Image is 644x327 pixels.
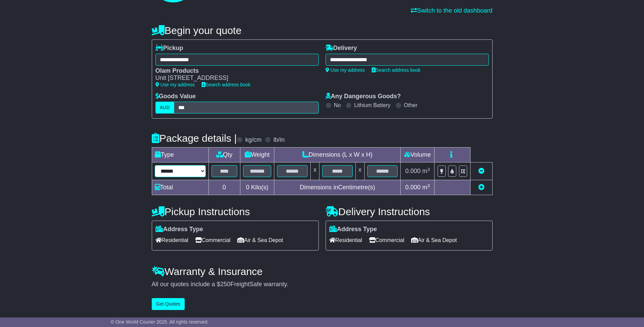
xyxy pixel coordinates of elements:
h4: Pickup Instructions [152,206,319,217]
div: All our quotes include a $ FreightSafe warranty. [152,281,493,288]
span: 0.000 [405,168,421,174]
td: Type [152,148,208,162]
a: Search address book [202,82,251,87]
td: x [355,162,364,180]
label: AUD [155,102,174,114]
sup: 3 [427,167,430,172]
a: Use my address [155,82,195,87]
label: No [334,102,341,108]
label: Goods Value [155,93,196,100]
span: Commercial [369,235,404,245]
div: Unit [STREET_ADDRESS] [155,74,312,82]
span: 250 [220,281,231,288]
h4: Begin your quote [152,25,493,36]
span: Residential [329,235,362,245]
a: Remove this item [478,168,484,174]
label: Other [404,102,418,108]
a: Use my address [326,67,365,73]
a: Switch to the old dashboard [411,7,492,14]
h4: Package details | [152,133,237,144]
span: © One World Courier 2025. All rights reserved. [111,319,209,325]
td: Dimensions (L x W x H) [274,148,401,162]
td: Qty [208,148,240,162]
h4: Delivery Instructions [326,206,493,217]
span: 0.000 [405,184,421,191]
h4: Warranty & Insurance [152,266,493,277]
td: Total [152,180,208,195]
td: 0 [208,180,240,195]
button: Get Quotes [152,298,185,310]
a: Search address book [372,67,421,73]
td: Dimensions in Centimetre(s) [274,180,401,195]
span: Air & Sea Depot [411,235,457,245]
label: Pickup [155,45,183,52]
label: Address Type [155,226,203,233]
td: Volume [401,148,435,162]
span: Air & Sea Depot [237,235,283,245]
label: kg/cm [245,136,261,144]
label: Address Type [329,226,377,233]
label: Delivery [326,45,357,52]
span: m [422,168,430,174]
div: Olam Products [155,67,312,75]
span: m [422,184,430,191]
label: Any Dangerous Goods? [326,93,401,100]
td: Kilo(s) [240,180,274,195]
a: Add new item [478,184,484,191]
span: Commercial [195,235,231,245]
span: Residential [155,235,188,245]
label: Lithium Battery [354,102,390,108]
span: 0 [246,184,249,191]
label: lb/in [273,136,284,144]
td: Weight [240,148,274,162]
sup: 3 [427,183,430,188]
td: x [311,162,319,180]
